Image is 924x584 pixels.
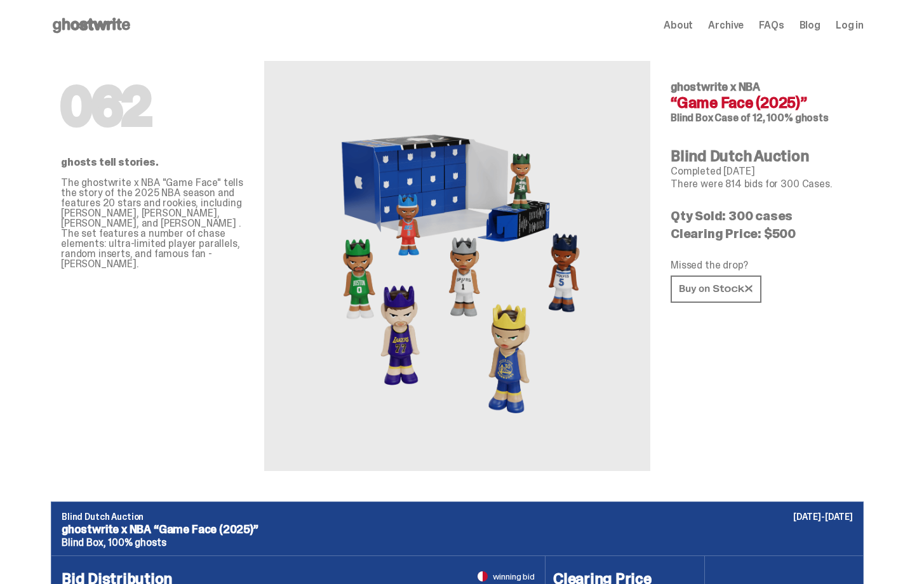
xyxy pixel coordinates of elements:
span: Case of 12, 100% ghosts [714,111,828,124]
span: Blind Box [671,111,713,124]
h4: Blind Dutch Auction [671,149,854,164]
p: [DATE]-[DATE] [793,512,853,521]
a: Archive [708,20,744,30]
a: About [664,20,693,30]
p: The ghostwrite x NBA "Game Face" tells the story of the 2025 NBA season and features 20 stars and... [61,178,244,269]
span: Blind Box, [62,536,105,549]
h1: 062 [61,81,244,132]
span: 100% ghosts [108,536,166,549]
p: Completed [DATE] [671,166,854,176]
p: ghostwrite x NBA “Game Face (2025)” [62,524,853,535]
span: ghostwrite x NBA [671,79,760,95]
p: Qty Sold: 300 cases [671,209,854,222]
span: winning bid [493,572,535,581]
p: Missed the drop? [671,260,854,270]
p: Blind Dutch Auction [62,512,853,521]
p: ghosts tell stories. [61,157,244,168]
a: Blog [800,20,820,30]
p: Clearing Price: $500 [671,227,854,240]
a: FAQs [759,20,784,30]
a: Log in [836,20,864,30]
h4: “Game Face (2025)” [671,95,854,110]
img: NBA&ldquo;Game Face (2025)&rdquo; [318,91,597,441]
p: There were 814 bids for 300 Cases. [671,179,854,189]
